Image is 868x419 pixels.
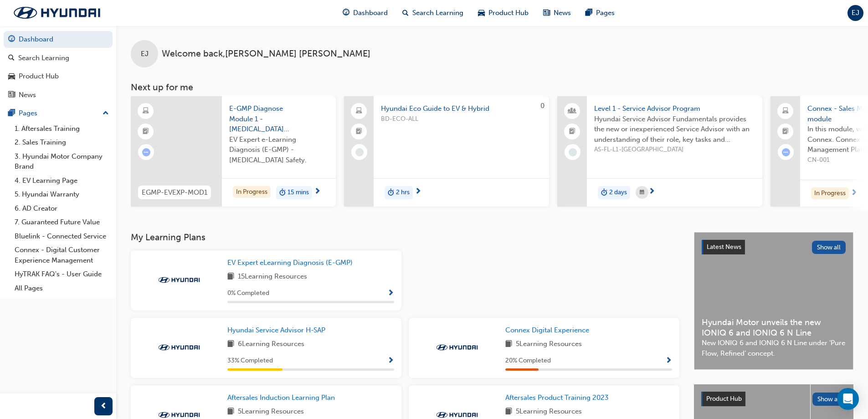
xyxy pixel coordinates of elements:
span: EJ [141,49,149,59]
span: Welcome back , [PERSON_NAME] [PERSON_NAME] [162,49,370,59]
span: book-icon [227,271,234,283]
span: learningRecordVerb_NONE-icon [569,148,577,156]
span: pages-icon [586,7,592,19]
span: Latest News [707,243,741,251]
h3: Next up for me [116,82,868,93]
span: calendar-icon [640,187,644,198]
a: 7. Guaranteed Future Value [11,215,113,229]
span: BD-ECO-ALL [381,114,542,124]
span: EGMP-EVEXP-MOD1 [142,187,207,198]
h3: My Learning Plans [131,232,679,243]
a: search-iconSearch Learning [395,4,471,22]
a: Product Hub [4,68,113,85]
span: E-GMP Diagnose Module 1 - [MEDICAL_DATA] Safety [229,103,329,134]
div: Pages [19,108,37,119]
span: laptop-icon [782,105,789,117]
button: Show Progress [665,355,672,367]
span: learningRecordVerb_NONE-icon [355,148,364,156]
a: All Pages [11,281,113,295]
a: guage-iconDashboard [335,4,395,22]
div: In Progress [233,186,271,198]
span: 33 % Completed [227,356,273,366]
span: 2 days [609,187,627,198]
button: Show all [812,241,846,254]
span: duration-icon [279,187,286,199]
span: pages-icon [8,109,15,118]
span: news-icon [8,91,15,99]
span: car-icon [478,7,485,19]
a: Search Learning [4,50,113,67]
img: Trak [154,343,204,352]
span: 5 Learning Resources [238,406,304,418]
img: Trak [5,3,109,22]
span: prev-icon [100,401,107,412]
a: 5. Hyundai Warranty [11,187,113,202]
span: EV Expert eLearning Diagnosis (E-GMP) [227,259,353,267]
span: Pages [596,8,615,18]
span: book-icon [505,406,512,418]
a: 1. Aftersales Training [11,122,113,136]
a: EV Expert eLearning Diagnosis (E-GMP) [227,258,356,268]
div: Product Hub [19,71,59,82]
span: Hyundai Service Advisor Fundamentals provides the new or inexperienced Service Advisor with an un... [594,114,755,145]
span: learningResourceType_ELEARNING-icon [143,105,149,117]
span: 5 Learning Resources [516,406,582,418]
span: 0 [540,102,544,110]
span: booktick-icon [143,126,149,138]
img: Trak [154,275,204,285]
div: In Progress [811,187,849,200]
a: Hyundai Service Advisor H-SAP [227,325,329,336]
span: search-icon [8,54,15,62]
span: book-icon [505,339,512,350]
span: booktick-icon [569,126,575,138]
span: guage-icon [8,36,15,44]
span: 0 % Completed [227,288,269,299]
span: next-icon [851,189,858,197]
a: Latest NewsShow allHyundai Motor unveils the new IONIQ 6 and IONIQ 6 N LineNew IONIQ 6 and IONIQ ... [694,232,853,370]
span: book-icon [227,406,234,418]
button: Show all [812,393,847,406]
span: Dashboard [353,8,388,18]
span: learningRecordVerb_ATTEMPT-icon [782,148,790,156]
a: Product HubShow all [701,392,846,406]
span: 20 % Completed [505,356,551,366]
span: New IONIQ 6 and IONIQ 6 N Line under ‘Pure Flow, Refined’ concept. [702,338,846,358]
a: News [4,87,113,103]
a: car-iconProduct Hub [471,4,536,22]
span: up-icon [103,108,109,119]
span: duration-icon [388,187,394,199]
span: News [554,8,571,18]
span: next-icon [648,188,655,196]
span: AS-FL-L1-[GEOGRAPHIC_DATA] [594,145,755,155]
a: 3. Hyundai Motor Company Brand [11,150,113,174]
span: people-icon [569,105,575,117]
span: Level 1 - Service Advisor Program [594,103,755,114]
span: 6 Learning Resources [238,339,304,350]
div: Search Learning [18,53,69,63]
button: Show Progress [387,355,394,367]
button: Show Progress [387,288,394,299]
span: Product Hub [488,8,529,18]
span: Connex Digital Experience [505,326,589,334]
a: 4. EV Learning Page [11,174,113,188]
span: Hyundai Motor unveils the new IONIQ 6 and IONIQ 6 N Line [702,317,846,338]
a: news-iconNews [536,4,578,22]
span: 2 hrs [396,187,410,198]
span: guage-icon [343,7,349,19]
span: news-icon [543,7,550,19]
a: EGMP-EVEXP-MOD1E-GMP Diagnose Module 1 - [MEDICAL_DATA] SafetyEV Expert e-Learning Diagnosis (E-G... [131,96,336,207]
span: Show Progress [387,357,394,365]
a: Aftersales Induction Learning Plan [227,393,339,403]
a: Bluelink - Connected Service [11,229,113,243]
div: News [19,90,36,100]
span: search-icon [402,7,409,19]
span: Product Hub [706,395,742,403]
a: 0Hyundai Eco Guide to EV & HybridBD-ECO-ALLduration-icon2 hrs [344,96,549,207]
span: next-icon [415,188,421,196]
div: Open Intercom Messenger [837,388,859,410]
a: 2. Sales Training [11,135,113,150]
a: Connex Digital Experience [505,325,593,336]
span: duration-icon [601,187,607,199]
span: book-icon [227,339,234,350]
